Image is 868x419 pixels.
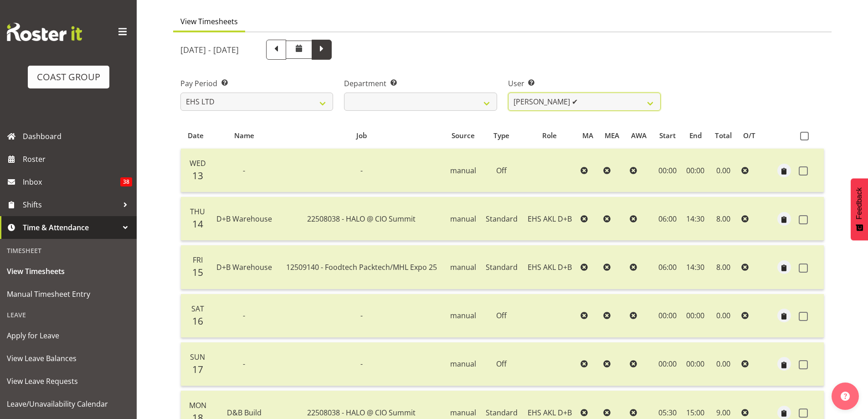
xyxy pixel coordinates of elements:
[23,221,118,234] span: Time & Attendance
[653,245,682,289] td: 06:00
[682,245,709,289] td: 14:30
[243,359,245,369] span: -
[227,408,262,418] span: D&B Build
[631,130,647,141] span: AWA
[7,397,130,411] span: Leave/Unavailability Calendar
[360,166,363,176] span: -
[605,130,619,141] span: MEA
[192,363,203,376] span: 17
[743,130,755,141] span: O/T
[7,23,82,41] img: Rosterit website logo
[450,310,476,321] span: manual
[450,166,476,176] span: manual
[481,197,522,241] td: Standard
[360,310,363,321] span: -
[709,245,738,289] td: 8.00
[7,352,130,365] span: View Leave Balances
[682,197,709,241] td: 14:30
[450,262,476,272] span: manual
[689,130,702,141] span: End
[180,45,239,55] h5: [DATE] - [DATE]
[286,262,437,272] span: 12509140 - Foodtech Packtech/MHL Expo 25
[234,130,254,141] span: Name
[344,78,497,89] label: Department
[243,166,245,176] span: -
[709,197,738,241] td: 8.00
[190,352,205,362] span: Sun
[653,294,682,338] td: 00:00
[7,264,130,278] span: View Timesheets
[37,70,100,84] div: COAST GROUP
[851,178,868,240] button: Feedback - Show survey
[653,342,682,386] td: 00:00
[192,217,203,230] span: 14
[2,347,134,370] a: View Leave Balances
[356,130,367,141] span: Job
[307,214,416,224] span: 22508038 - HALO @ CIO Summit
[7,329,130,342] span: Apply for Leave
[2,283,134,305] a: Manual Timesheet Entry
[653,149,682,192] td: 00:00
[855,187,863,219] span: Feedback
[23,152,132,166] span: Roster
[481,149,522,192] td: Off
[709,294,738,338] td: 0.00
[192,315,203,327] span: 16
[450,214,476,224] span: manual
[582,130,593,141] span: MA
[2,241,134,260] div: Timesheet
[481,245,522,289] td: Standard
[528,262,572,272] span: EHS AKL D+B
[307,408,416,418] span: 22508038 - HALO @ CIO Summit
[653,197,682,241] td: 06:00
[190,207,205,217] span: Thu
[481,294,522,338] td: Off
[189,400,206,410] span: Mon
[243,310,245,321] span: -
[2,260,134,283] a: View Timesheets
[528,214,572,224] span: EHS AKL D+B
[2,324,134,347] a: Apply for Leave
[508,78,661,89] label: User
[120,177,132,186] span: 38
[216,214,272,224] span: D+B Warehouse
[659,130,676,141] span: Start
[481,342,522,386] td: Off
[542,130,557,141] span: Role
[188,130,204,141] span: Date
[190,158,206,168] span: Wed
[450,408,476,418] span: manual
[2,370,134,393] a: View Leave Requests
[2,393,134,415] a: Leave/Unavailability Calendar
[7,374,130,388] span: View Leave Requests
[216,262,272,272] span: D+B Warehouse
[23,129,132,143] span: Dashboard
[191,304,204,314] span: Sat
[682,294,709,338] td: 00:00
[193,255,203,265] span: Fri
[7,287,130,301] span: Manual Timesheet Entry
[450,359,476,369] span: manual
[715,130,732,141] span: Total
[360,359,363,369] span: -
[841,392,850,401] img: help-xxl-2.png
[192,169,203,182] span: 13
[493,130,509,141] span: Type
[180,16,238,27] span: View Timesheets
[23,175,120,189] span: Inbox
[709,342,738,386] td: 0.00
[682,149,709,192] td: 00:00
[682,342,709,386] td: 00:00
[23,198,118,212] span: Shifts
[709,149,738,192] td: 0.00
[2,305,134,324] div: Leave
[452,130,475,141] span: Source
[528,408,572,418] span: EHS AKL D+B
[192,266,203,279] span: 15
[180,78,333,89] label: Pay Period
